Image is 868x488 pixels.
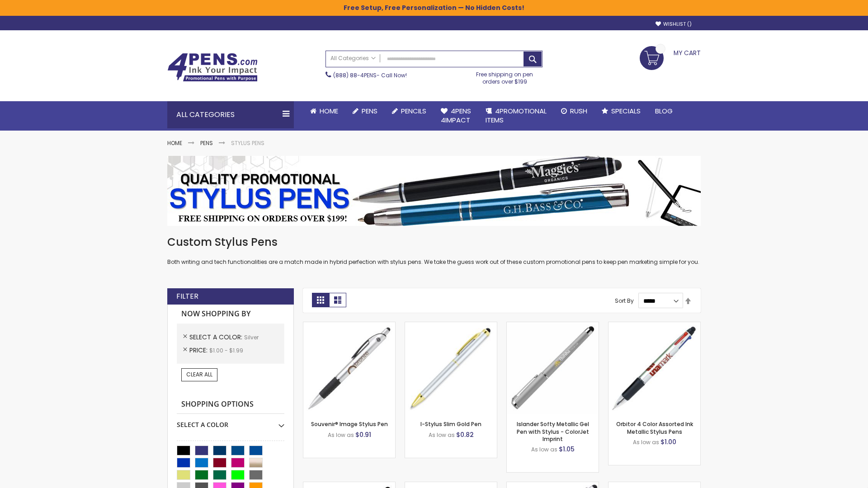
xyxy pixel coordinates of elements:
[486,106,547,125] span: 4PROMOTIONAL ITEMS
[167,101,294,128] div: All Categories
[333,71,377,79] a: (888) 88-4PENS
[656,21,692,28] a: Wishlist
[333,71,407,79] span: - Call Now!
[420,420,481,428] a: I-Stylus Slim Gold Pen
[189,333,244,342] span: Select A Color
[385,101,434,121] a: Pencils
[633,438,659,446] span: As low as
[326,51,380,66] a: All Categories
[177,305,284,324] strong: Now Shopping by
[616,420,693,435] a: Orbitor 4 Color Assorted Ink Metallic Stylus Pens
[186,371,212,378] span: Clear All
[303,322,395,329] a: Souvenir® Image Stylus Pen-Silver
[345,101,385,121] a: Pens
[200,139,213,147] a: Pens
[401,106,426,116] span: Pencils
[167,235,701,249] h1: Custom Stylus Pens
[312,293,329,307] strong: Grid
[330,55,376,62] span: All Categories
[660,437,676,446] span: $1.00
[594,101,648,121] a: Specials
[434,101,478,131] a: 4Pens4impact
[177,395,284,414] strong: Shopping Options
[177,414,284,429] div: Select A Color
[181,368,217,381] a: Clear All
[189,346,209,355] span: Price
[609,322,700,414] img: Orbitor 4 Color Assorted Ink Metallic Stylus Pens-Silver
[507,322,599,329] a: Islander Softy Metallic Gel Pen with Stylus - ColorJet Imprint-Silver
[609,322,700,329] a: Orbitor 4 Color Assorted Ink Metallic Stylus Pens-Silver
[655,106,673,116] span: Blog
[167,156,701,226] img: Stylus Pens
[328,431,354,439] span: As low as
[615,297,634,305] label: Sort By
[167,139,182,147] a: Home
[507,322,599,414] img: Islander Softy Metallic Gel Pen with Stylus - ColorJet Imprint-Silver
[362,106,377,116] span: Pens
[311,420,388,428] a: Souvenir® Image Stylus Pen
[209,347,243,354] span: $1.00 - $1.99
[231,139,264,147] strong: Stylus Pens
[648,101,680,121] a: Blog
[405,322,497,414] img: I-Stylus-Slim-Gold-Silver
[176,291,198,301] strong: Filter
[456,430,474,439] span: $0.82
[244,333,259,341] span: Silver
[441,106,471,125] span: 4Pens 4impact
[478,101,554,131] a: 4PROMOTIONALITEMS
[611,106,641,116] span: Specials
[531,446,557,453] span: As low as
[570,106,587,116] span: Rush
[303,101,345,121] a: Home
[303,322,395,414] img: Souvenir® Image Stylus Pen-Silver
[405,322,497,329] a: I-Stylus-Slim-Gold-Silver
[355,430,371,439] span: $0.91
[167,235,701,266] div: Both writing and tech functionalities are a match made in hybrid perfection with stylus pens. We ...
[517,420,589,442] a: Islander Softy Metallic Gel Pen with Stylus - ColorJet Imprint
[167,53,258,82] img: 4Pens Custom Pens and Promotional Products
[320,106,338,116] span: Home
[467,67,543,85] div: Free shipping on pen orders over $199
[559,445,575,454] span: $1.05
[554,101,594,121] a: Rush
[429,431,455,439] span: As low as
